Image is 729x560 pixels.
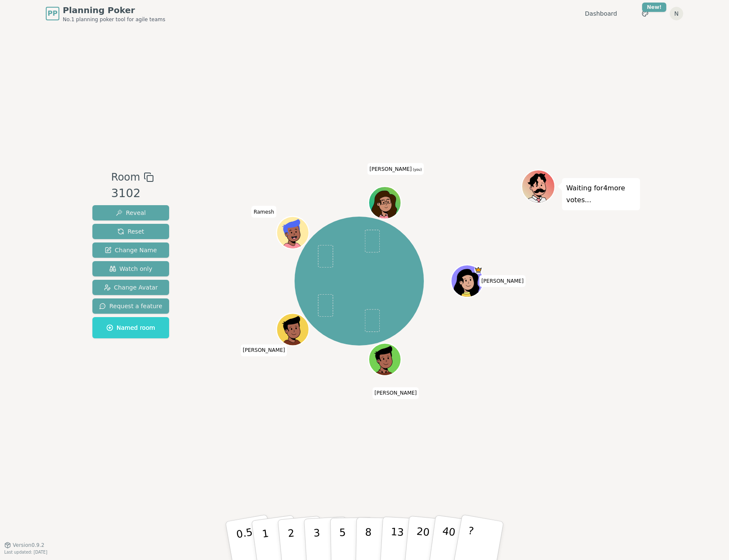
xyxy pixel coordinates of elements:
span: Last updated: [DATE] [4,550,47,554]
span: Click to change your name [479,275,526,287]
span: PP [47,8,57,19]
span: Yasmin is the host [474,266,482,274]
span: (you) [412,168,422,172]
span: Change Name [105,246,157,254]
span: Change Avatar [104,283,158,292]
button: Named room [92,317,169,338]
button: Reveal [92,205,169,220]
span: Click to change your name [251,206,276,218]
button: Click to change your avatar [370,187,400,218]
p: Waiting for 4 more votes... [566,182,636,206]
span: Click to change your name [367,163,424,175]
span: Planning Poker [63,4,165,16]
button: Change Avatar [92,280,169,295]
div: 3102 [111,185,153,202]
div: New! [642,3,666,12]
button: New! [637,6,653,21]
span: Click to change your name [241,344,287,356]
button: Version0.9.2 [4,542,45,549]
span: No.1 planning poker tool for agile teams [63,16,165,23]
button: Request a feature [92,298,169,314]
span: Named room [106,323,155,332]
span: Watch only [109,265,153,273]
button: Watch only [92,261,169,276]
button: N [670,7,683,20]
span: Room [111,170,140,185]
span: Request a feature [99,302,162,310]
span: Reset [117,227,144,236]
button: Reset [92,224,169,239]
span: Click to change your name [373,387,419,399]
a: PPPlanning PokerNo.1 planning poker tool for agile teams [46,4,165,23]
a: Dashboard [585,9,617,18]
button: Change Name [92,242,169,258]
span: Version 0.9.2 [13,542,45,549]
span: Reveal [116,209,146,217]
